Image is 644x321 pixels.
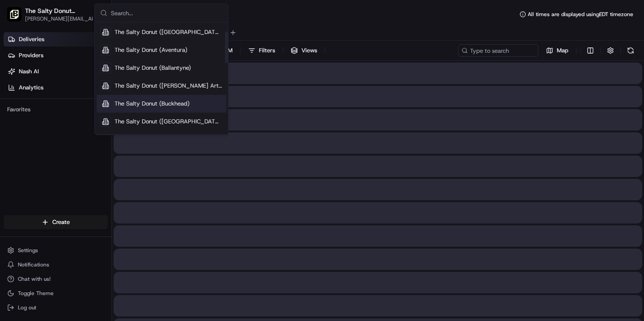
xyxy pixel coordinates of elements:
[301,46,317,55] span: Views
[4,102,108,117] div: Favorites
[25,15,101,22] button: [PERSON_NAME][EMAIL_ADDRESS][DOMAIN_NAME]
[18,261,49,268] span: Notifications
[114,118,223,126] span: The Salty Donut ([GEOGRAPHIC_DATA])
[114,64,191,72] span: The Salty Donut (Ballantyne)
[4,244,108,257] button: Settings
[114,100,190,108] span: The Salty Donut (Buckhead)
[76,131,83,138] div: 💻
[4,48,111,63] a: Providers
[23,58,148,67] input: Clear
[18,304,36,311] span: Log out
[5,126,72,142] a: 📗Knowledge Base
[114,82,223,90] span: The Salty Donut ([PERSON_NAME] Arts)
[89,152,108,158] span: Pylon
[259,46,275,55] span: Filters
[114,46,187,54] span: The Salty Donut (Aventura)
[4,273,108,285] button: Chat with us!
[4,64,111,79] a: Nash AI
[25,6,91,15] button: The Salty Donut ([GEOGRAPHIC_DATA])
[4,287,108,300] button: Toggle Theme
[624,44,637,57] button: Refresh
[30,94,113,101] div: We're available if you need us!
[7,7,21,21] img: The Salty Donut (West Palm Beach)
[18,275,51,283] span: Chat with us!
[111,4,223,22] input: Search...
[542,44,572,57] button: Map
[4,80,111,95] a: Analytics
[4,215,108,229] button: Create
[9,9,27,27] img: Nash
[18,247,38,254] span: Settings
[557,46,568,55] span: Map
[152,88,163,99] button: Start new chat
[18,130,68,139] span: Knowledge Base
[85,130,144,139] span: API Documentation
[4,32,111,46] a: Deliveries
[4,258,108,271] button: Notifications
[9,36,163,50] p: Welcome 👋
[4,301,108,314] button: Log out
[63,151,108,158] a: Powered byPylon
[528,11,633,18] span: All times are displayed using EDT timezone
[19,68,39,76] span: Nash AI
[287,44,321,57] button: Views
[244,44,279,57] button: Filters
[52,218,70,226] span: Create
[72,126,147,142] a: 💻API Documentation
[95,22,228,135] div: Suggestions
[458,44,538,57] input: Type to search
[9,131,16,138] div: 📗
[18,290,54,297] span: Toggle Theme
[114,28,223,36] span: The Salty Donut ([GEOGRAPHIC_DATA])
[4,4,93,25] button: The Salty Donut (West Palm Beach)The Salty Donut ([GEOGRAPHIC_DATA])[PERSON_NAME][EMAIL_ADDRESS][...
[30,85,147,94] div: Start new chat
[9,85,25,101] img: 1736555255976-a54dd68f-1ca7-489b-9aae-adbdc363a1c4
[19,51,43,59] span: Providers
[19,84,43,92] span: Analytics
[19,35,44,43] span: Deliveries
